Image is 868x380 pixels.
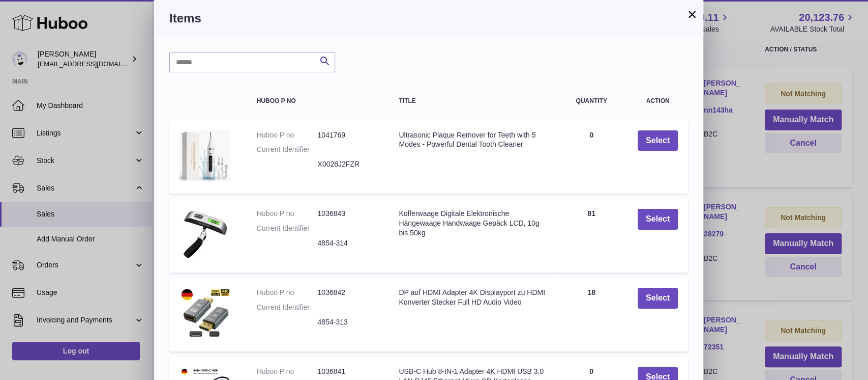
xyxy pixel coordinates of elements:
dd: X0028J2FZR [317,159,378,169]
td: 0 [555,120,627,194]
img: DP auf HDMI Adapter 4K Displayport zu HDMI Konverter Stecker Full HD Audio Video [179,288,230,339]
td: 81 [555,199,627,273]
th: Title [388,88,555,115]
img: Ultrasonic Plaque Remover for Teeth with 5 Modes - Powerful Dental Tooth Cleaner [179,130,230,181]
dd: 1036841 [317,367,378,376]
dt: Huboo P no [257,288,318,297]
img: Kofferwaage Digitale Elektronische Hängewaage Handwaage Gepäck LCD, 10g bis 50kg [179,209,230,260]
dt: Current Identifier [257,303,318,312]
dt: Current Identifier [257,224,318,233]
dt: Huboo P no [257,130,318,140]
dd: 1036843 [317,209,378,219]
button: × [686,8,698,20]
button: Select [638,209,678,230]
dt: Huboo P no [257,209,318,219]
button: Select [638,130,678,151]
td: 18 [555,278,627,351]
th: Huboo P no [247,88,389,115]
div: Kofferwaage Digitale Elektronische Hängewaage Handwaage Gepäck LCD, 10g bis 50kg [399,209,545,238]
div: DP auf HDMI Adapter 4K Displayport zu HDMI Konverter Stecker Full HD Audio Video [399,288,545,307]
dd: 4854-313 [317,317,378,327]
th: Quantity [555,88,627,115]
th: Action [627,88,688,115]
dd: 1036842 [317,288,378,297]
h3: Items [169,10,688,26]
div: Ultrasonic Plaque Remover for Teeth with 5 Modes - Powerful Dental Tooth Cleaner [399,130,545,150]
dt: Huboo P no [257,367,318,376]
button: Select [638,288,678,309]
dd: 4854-314 [317,238,378,248]
dt: Current Identifier [257,145,318,154]
dd: 1041769 [317,130,378,140]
